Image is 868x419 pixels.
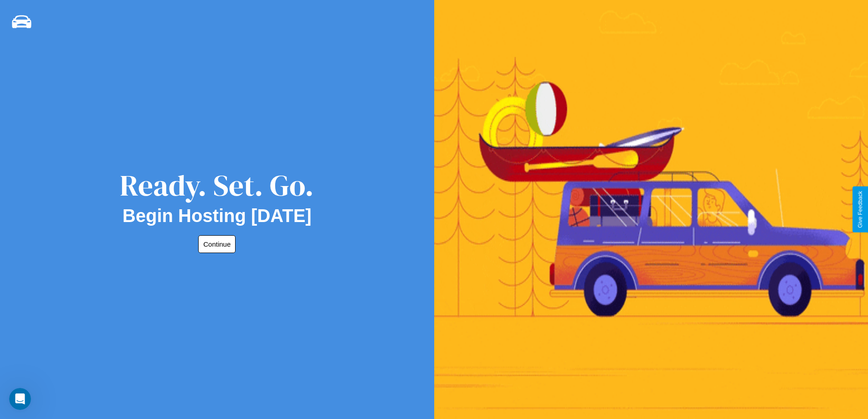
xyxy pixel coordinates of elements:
[120,165,314,206] div: Ready. Set. Go.
[123,206,312,226] h2: Begin Hosting [DATE]
[9,388,31,410] iframe: Intercom live chat
[198,235,236,253] button: Continue
[857,191,863,228] div: Give Feedback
